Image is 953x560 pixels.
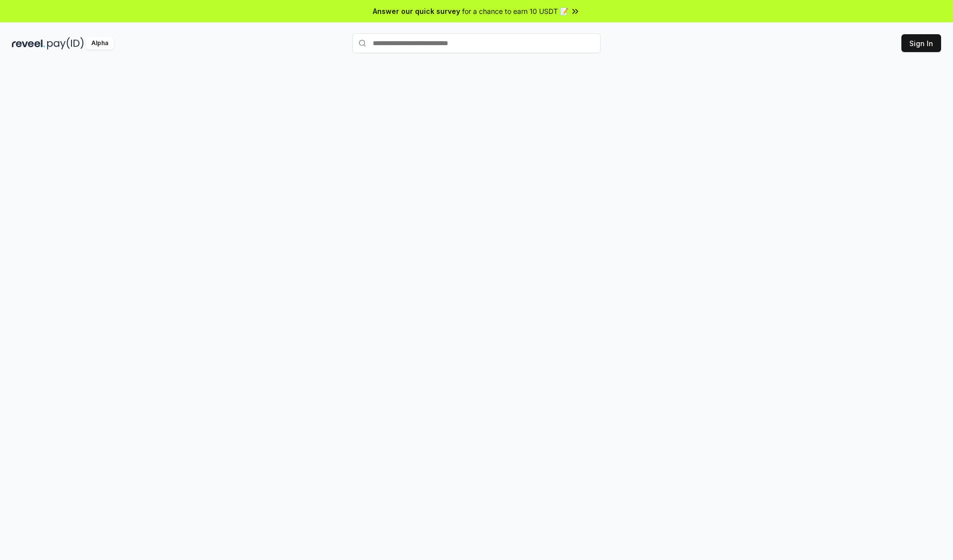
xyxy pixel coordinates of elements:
button: Sign In [901,34,941,52]
span: for a chance to earn 10 USDT 📝 [462,6,568,16]
div: Alpha [86,37,114,50]
img: pay_id [47,37,84,50]
img: reveel_dark [12,37,45,50]
span: Answer our quick survey [373,6,460,16]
